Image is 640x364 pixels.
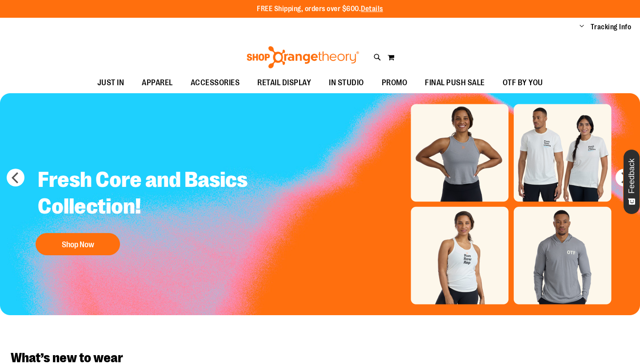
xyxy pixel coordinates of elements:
[382,73,408,93] span: PROMO
[361,5,383,13] a: Details
[31,160,255,260] a: Fresh Core and Basics Collection! Shop Now
[245,46,360,68] img: Shop Orangetheory
[503,73,543,93] span: OTF BY YOU
[97,73,124,93] span: JUST IN
[257,73,311,93] span: RETAIL DISPLAY
[623,149,640,214] button: Feedback - Show survey
[320,73,373,93] a: IN STUDIO
[494,73,552,93] a: OTF BY YOU
[133,73,182,93] a: APPAREL
[191,73,240,93] span: ACCESSORIES
[182,73,249,93] a: ACCESSORIES
[31,160,255,229] h2: Fresh Core and Basics Collection!
[416,73,494,93] a: FINAL PUSH SALE
[248,73,320,93] a: RETAIL DISPLAY
[425,73,485,93] span: FINAL PUSH SALE
[616,169,633,186] button: next
[373,73,416,93] a: PROMO
[7,169,24,186] button: prev
[257,4,383,14] p: FREE Shipping, orders over $600.
[591,22,632,32] a: Tracking Info
[88,73,133,93] a: JUST IN
[628,158,636,194] span: Feedback
[580,23,584,32] button: Account menu
[142,73,173,93] span: APPAREL
[329,73,364,93] span: IN STUDIO
[36,233,120,255] button: Shop Now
